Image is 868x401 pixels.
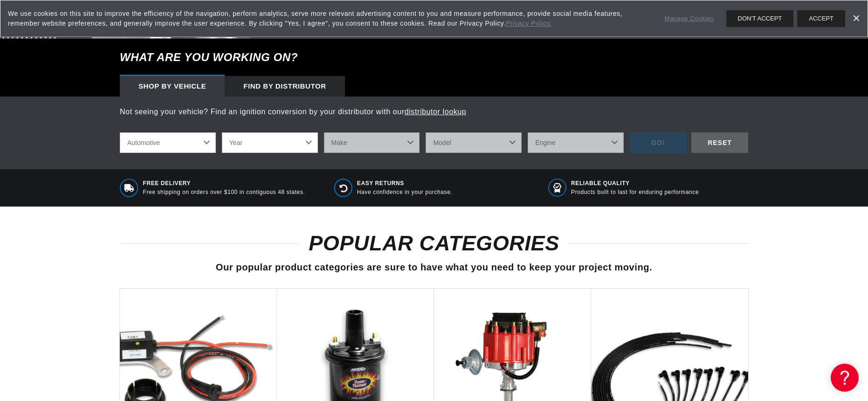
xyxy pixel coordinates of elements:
span: Easy Returns [357,180,453,187]
div: Find by Distributor [225,76,345,97]
span: We use cookies on this site to improve the efficiency of the navigation, perform analytics, serve... [8,9,652,28]
span: RELIABLE QUALITY [571,180,699,187]
div: Shop by vehicle [120,76,225,97]
p: Products built to last for enduring performance [571,188,699,196]
a: Manage Cookies [665,14,714,24]
select: Make [324,132,420,153]
h6: What are you working on? [96,39,772,76]
a: Dismiss Banner [849,12,863,26]
p: Free shipping on orders over $100 in contiguous 48 states. [143,188,305,196]
span: Free Delivery [143,180,305,187]
a: distributor lookup [405,108,467,116]
select: Ride Type [120,132,216,153]
a: Privacy Policy. [506,20,552,27]
span: Our popular product categories are sure to have what you need to keep your project moving. [216,262,652,272]
p: Have confidence in your purchase. [357,188,453,196]
h2: POPULAR CATEGORIES [120,235,748,252]
select: Engine [528,132,624,153]
div: RESET [691,132,748,153]
button: ACCEPT [797,10,845,27]
select: Year [222,132,318,153]
p: Not seeing your vehicle? Find an ignition conversion by your distributor with our [120,106,748,118]
select: Model [426,132,522,153]
button: DON'T ACCEPT [726,10,794,27]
